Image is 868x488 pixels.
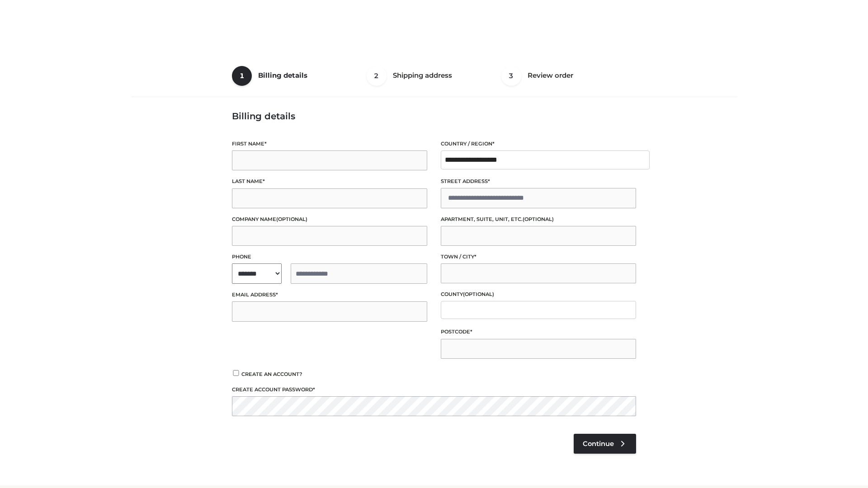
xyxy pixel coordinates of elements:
input: Create an account? [232,370,240,376]
span: 2 [367,66,387,86]
span: (optional) [276,216,307,222]
label: Postcode [441,328,636,336]
span: 1 [232,66,252,86]
span: 3 [501,66,521,86]
label: County [441,290,636,299]
span: (optional) [463,291,494,297]
label: Company name [232,215,427,224]
label: Apartment, suite, unit, etc. [441,215,636,224]
span: (optional) [523,216,554,222]
label: Street address [441,177,636,186]
label: Country / Region [441,140,636,148]
span: Continue [583,440,614,448]
span: Review order [528,71,573,80]
span: Create an account? [241,371,302,377]
span: Billing details [258,71,307,80]
label: Last name [232,177,427,186]
label: Phone [232,253,427,261]
span: Shipping address [393,71,452,80]
label: Create account password [232,385,636,394]
label: Town / City [441,253,636,261]
label: Email address [232,291,427,299]
h3: Billing details [232,111,636,122]
a: Continue [574,434,636,454]
label: First name [232,140,427,148]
